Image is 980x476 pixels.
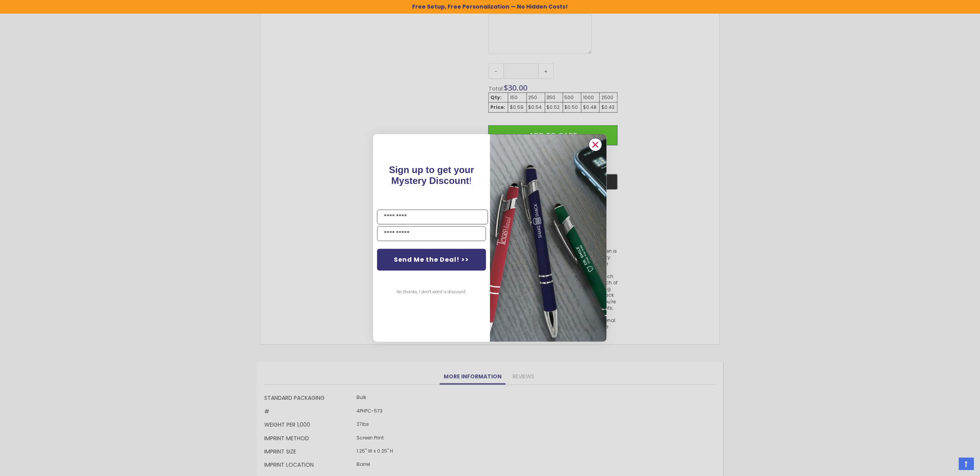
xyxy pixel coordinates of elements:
[589,138,602,151] button: Close dialog
[389,164,474,186] span: !
[393,282,471,302] button: No thanks, I don't want a discount.
[916,455,980,476] iframe: Google Customer Reviews
[490,134,607,341] img: pop-up-image
[389,164,474,186] span: Sign up to get your Mystery Discount
[377,249,486,271] button: Send Me the Deal! >>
